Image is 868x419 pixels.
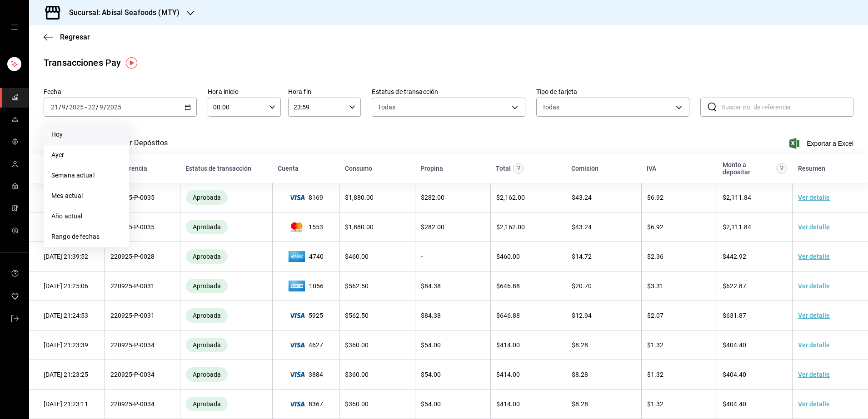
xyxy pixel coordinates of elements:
[189,341,224,349] span: Aprobada
[66,104,69,111] span: /
[189,253,224,260] span: Aprobada
[88,104,96,111] input: --
[791,138,853,149] span: Exportar a Excel
[723,282,746,290] span: $ 622.87
[278,279,334,293] span: 1056
[798,312,830,319] a: Ver detalle
[44,56,121,69] div: Transacciones Pay
[572,223,592,231] span: $ 43.24
[189,282,224,290] span: Aprobada
[105,389,180,419] td: 220925-P-0034
[189,312,224,319] span: Aprobada
[29,389,105,419] td: [DATE] 21:23:11
[345,282,369,290] span: $ 562.50
[496,165,511,172] div: Total
[345,223,374,231] span: $ 1,880.00
[29,301,105,330] td: [DATE] 21:24:53
[186,397,228,411] div: Transacciones cobradas de manera exitosa.
[59,104,61,111] span: /
[345,341,369,349] span: $ 360.00
[421,194,444,201] span: $ 282.00
[647,165,656,172] div: IVA
[572,341,588,349] span: $ 8.28
[647,194,663,201] span: $ 6.92
[421,341,441,349] span: $ 54.00
[421,223,444,231] span: $ 282.00
[421,371,441,378] span: $ 54.00
[186,338,228,352] div: Transacciones cobradas de manera exitosa.
[496,253,520,260] span: $ 460.00
[572,194,592,201] span: $ 43.24
[44,33,90,41] button: Regresar
[106,104,122,111] input: ----
[60,33,90,41] span: Regresar
[51,171,122,180] span: Semana actual
[105,242,180,271] td: 220925-P-0028
[721,98,853,116] input: Buscar no. de referencia
[105,212,180,242] td: 220925-P-0035
[29,212,105,242] td: [DATE] 22:10:29
[572,400,588,408] span: $ 8.28
[798,341,830,349] a: Ver detalle
[572,282,592,290] span: $ 20.70
[105,360,180,389] td: 220925-P-0034
[496,312,520,319] span: $ 646.88
[647,400,663,408] span: $ 1.32
[496,282,520,290] span: $ 646.88
[51,150,122,160] span: Ayer
[121,138,168,154] button: Ver Depósitos
[29,360,105,389] td: [DATE] 21:23:25
[189,194,224,201] span: Aprobada
[186,220,228,234] div: Transacciones cobradas de manera exitosa.
[647,223,663,231] span: $ 6.92
[288,89,361,95] label: Hora fin
[345,312,369,319] span: $ 562.50
[536,89,689,95] label: Tipo de tarjeta
[723,223,751,231] span: $ 2,111.84
[420,165,443,172] div: Propina
[415,242,490,271] td: -
[85,104,87,111] span: -
[647,371,663,378] span: $ 1.32
[278,371,334,378] span: 3884
[278,400,334,408] span: 8367
[186,308,228,323] div: Transacciones cobradas de manera exitosa.
[572,312,592,319] span: $ 12.94
[278,249,334,264] span: 4740
[189,223,224,231] span: Aprobada
[345,194,374,201] span: $ 1,880.00
[378,103,395,112] span: Todas
[44,89,197,95] label: Fecha
[647,341,663,349] span: $ 1.32
[345,253,369,260] span: $ 460.00
[62,7,180,18] h3: Sucursal: Abisal Seafoods (MTY)
[51,212,122,221] span: Año actual
[421,312,441,319] span: $ 84.38
[186,190,228,205] div: Transacciones cobradas de manera exitosa.
[723,341,746,349] span: $ 404.40
[278,194,334,201] span: 8169
[208,89,281,95] label: Hora inicio
[51,130,122,139] span: Hoy
[647,282,663,290] span: $ 3.31
[345,165,372,172] div: Consumo
[189,400,224,408] span: Aprobada
[798,400,830,408] a: Ver detalle
[723,253,746,260] span: $ 442.92
[572,371,588,378] span: $ 8.28
[278,222,334,232] span: 1553
[186,249,228,264] div: Transacciones cobradas de manera exitosa.
[723,194,751,201] span: $ 2,111.84
[798,371,830,378] a: Ver detalle
[51,232,122,242] span: Rango de fechas
[105,271,180,301] td: 220925-P-0031
[513,163,524,174] svg: Este monto equivale al total pagado por el comensal antes de aplicar Comisión e IVA.
[798,223,830,231] a: Ver detalle
[496,341,520,349] span: $ 414.00
[496,400,520,408] span: $ 414.00
[345,371,369,378] span: $ 360.00
[372,89,525,95] label: Estatus de transacción
[126,57,137,69] img: Tooltip marker
[50,104,59,111] input: --
[29,330,105,360] td: [DATE] 21:23:39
